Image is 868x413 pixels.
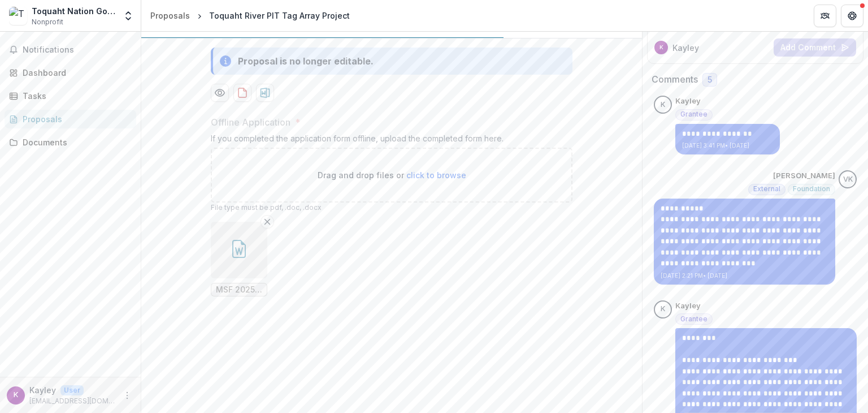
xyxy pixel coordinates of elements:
nav: breadcrumb [146,7,354,24]
p: Offline Application [211,115,290,129]
a: Documents [5,133,136,152]
div: Victor Keong [843,176,853,183]
span: Notifications [23,45,132,55]
button: download-proposal [256,84,274,102]
span: External [753,185,780,193]
a: Dashboard [5,63,136,82]
a: Tasks [5,87,136,105]
div: Proposal is no longer editable. [238,54,374,68]
span: 5 [708,75,712,85]
button: Get Help [841,5,863,27]
button: Add Comment [774,38,856,57]
button: More [120,389,134,402]
span: click to browse [406,170,466,180]
p: Drag and drop files or [318,169,466,181]
button: Remove File [261,215,274,229]
div: If you completed the application form offline, upload the completed form here. [211,134,572,148]
p: Kayley [672,42,699,54]
div: Toquaht Nation Government [32,5,116,17]
div: Kayley [659,45,663,50]
div: Kayley [14,392,18,399]
p: [DATE] 2:21 PM • [DATE] [661,272,828,280]
div: Remove FileMSF 2025 Offline Application_Body of Proposal Toquaht Nation Government.docx [211,222,267,296]
button: download-proposal [233,84,251,102]
a: Proposals [5,110,136,128]
div: Proposals [150,10,190,21]
div: Kayley [661,306,665,313]
span: Grantee [680,315,708,323]
p: [DATE] 3:41 PM • [DATE] [682,141,773,150]
span: Nonprofit [32,17,63,27]
button: Open entity switcher [120,5,136,27]
p: Kayley [29,384,56,396]
p: File type must be .pdf, .doc, .docx [211,203,572,213]
span: Foundation [793,185,830,193]
div: Dashboard [23,67,127,79]
p: Kayley [675,96,701,107]
div: Documents [23,136,127,148]
p: Kayley [675,300,701,312]
button: Preview 2ccdc0a9-b8fd-4cc7-9f25-e69fd76e5db7-0.pdf [211,84,229,102]
img: Toquaht Nation Government [9,7,27,25]
p: [EMAIL_ADDRESS][DOMAIN_NAME] [29,396,116,406]
div: Kayley [661,101,665,109]
button: Partners [814,5,836,27]
div: Tasks [23,90,127,102]
h2: Comments [652,74,698,85]
p: User [60,385,84,395]
p: [PERSON_NAME] [773,170,835,182]
span: Grantee [680,110,708,118]
button: Notifications [5,41,136,59]
a: Proposals [146,7,194,24]
span: MSF 2025 Offline Application_Body of Proposal Toquaht Nation Government.docx [216,285,262,295]
div: Proposals [23,113,127,125]
div: Toquaht River PIT Tag Array Project [209,10,350,21]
